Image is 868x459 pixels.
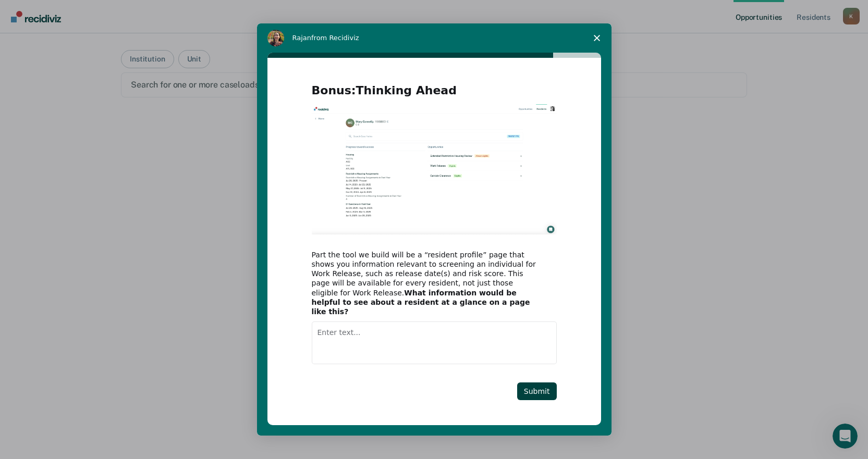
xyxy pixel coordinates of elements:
[311,34,359,42] span: from Recidiviz
[356,84,457,97] b: Thinking Ahead
[517,382,557,400] button: Submit
[582,23,612,53] span: Close survey
[312,250,541,316] div: Part the tool we build will be a “resident profile” page that shows you information relevant to s...
[267,30,284,46] img: Profile image for Rajan
[292,34,312,42] span: Rajan
[312,321,557,364] textarea: Enter text...
[312,83,557,104] h2: Bonus:
[312,289,530,316] b: What information would be helpful to see about a resident at a glance on a page like this?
